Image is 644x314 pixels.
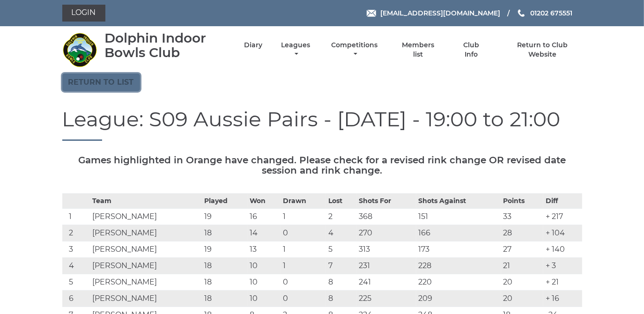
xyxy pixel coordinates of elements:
[247,274,281,291] td: 10
[244,41,262,50] a: Diary
[62,258,90,274] td: 4
[518,9,525,17] img: Phone us
[416,291,501,307] td: 209
[90,291,202,307] td: [PERSON_NAME]
[543,274,582,291] td: + 21
[62,241,90,258] td: 3
[281,274,326,291] td: 0
[62,5,105,22] a: Login
[62,32,97,67] img: Dolphin Indoor Bowls Club
[62,155,582,175] h5: Games highlighted in Orange have changed. Please check for a revised rink change OR revised date ...
[416,194,501,209] th: Shots Against
[501,291,543,307] td: 20
[202,194,247,209] th: Played
[62,209,90,225] td: 1
[543,225,582,241] td: + 104
[90,258,202,274] td: [PERSON_NAME]
[356,291,416,307] td: 225
[279,41,312,59] a: Leagues
[90,194,202,209] th: Team
[202,241,247,258] td: 19
[416,241,501,258] td: 173
[456,41,487,59] a: Club Info
[501,209,543,225] td: 33
[326,209,356,225] td: 2
[517,8,572,18] a: Phone us 01202 675551
[543,258,582,274] td: + 3
[503,41,582,59] a: Return to Club Website
[356,209,416,225] td: 368
[281,209,326,225] td: 1
[90,241,202,258] td: [PERSON_NAME]
[326,241,356,258] td: 5
[416,274,501,291] td: 220
[501,241,543,258] td: 27
[62,291,90,307] td: 6
[356,225,416,241] td: 270
[543,209,582,225] td: + 217
[326,225,356,241] td: 4
[416,258,501,274] td: 228
[202,258,247,274] td: 18
[501,225,543,241] td: 28
[90,209,202,225] td: [PERSON_NAME]
[247,225,281,241] td: 14
[416,209,501,225] td: 151
[247,291,281,307] td: 10
[501,194,543,209] th: Points
[281,225,326,241] td: 0
[247,194,281,209] th: Won
[62,225,90,241] td: 2
[62,73,140,91] a: Return to list
[356,241,416,258] td: 313
[202,225,247,241] td: 18
[90,225,202,241] td: [PERSON_NAME]
[104,31,228,60] div: Dolphin Indoor Bowls Club
[326,291,356,307] td: 8
[62,108,582,141] h1: League: S09 Aussie Pairs - [DATE] - 19:00 to 21:00
[202,291,247,307] td: 18
[356,274,416,291] td: 241
[247,209,281,225] td: 16
[281,258,326,274] td: 1
[202,274,247,291] td: 18
[367,10,376,17] img: Email
[501,274,543,291] td: 20
[326,194,356,209] th: Lost
[543,241,582,258] td: + 140
[501,258,543,274] td: 21
[202,209,247,225] td: 19
[326,258,356,274] td: 7
[281,291,326,307] td: 0
[367,8,500,18] a: Email [EMAIL_ADDRESS][DOMAIN_NAME]
[356,194,416,209] th: Shots For
[396,41,439,59] a: Members list
[247,241,281,258] td: 13
[281,241,326,258] td: 1
[356,258,416,274] td: 231
[247,258,281,274] td: 10
[416,225,501,241] td: 166
[380,9,500,17] span: [EMAIL_ADDRESS][DOMAIN_NAME]
[530,9,572,17] span: 01202 675551
[326,274,356,291] td: 8
[281,194,326,209] th: Drawn
[90,274,202,291] td: [PERSON_NAME]
[62,274,90,291] td: 5
[543,194,582,209] th: Diff
[543,291,582,307] td: + 16
[329,41,380,59] a: Competitions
